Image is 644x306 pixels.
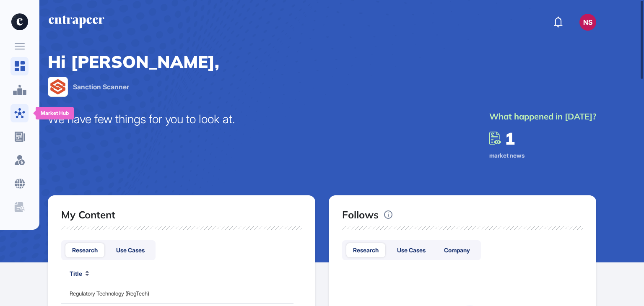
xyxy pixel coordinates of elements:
a: 1market news [489,128,525,159]
span: Sanction Scanner [73,82,129,92]
img: image [48,77,68,96]
div: Research [65,243,104,257]
a: Regulatory Technology (RegTech) [70,290,149,298]
div: Use Cases [109,243,151,257]
button: ns [579,14,596,31]
div: Market Hub [41,110,69,116]
div: Company [437,243,477,257]
h1: Hi [PERSON_NAME], [48,52,596,72]
div: Use Cases [390,243,432,257]
div: Research [346,243,385,257]
div: market news [489,152,525,159]
div: We have few things for you to look at. [48,110,235,128]
a: entrapeer-logo [48,16,105,29]
div: What happened in [DATE]? [489,110,596,123]
div: Title [70,269,89,278]
h2: My Content [61,209,115,221]
h2: Follows [342,209,379,221]
span: 1 [505,128,515,149]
